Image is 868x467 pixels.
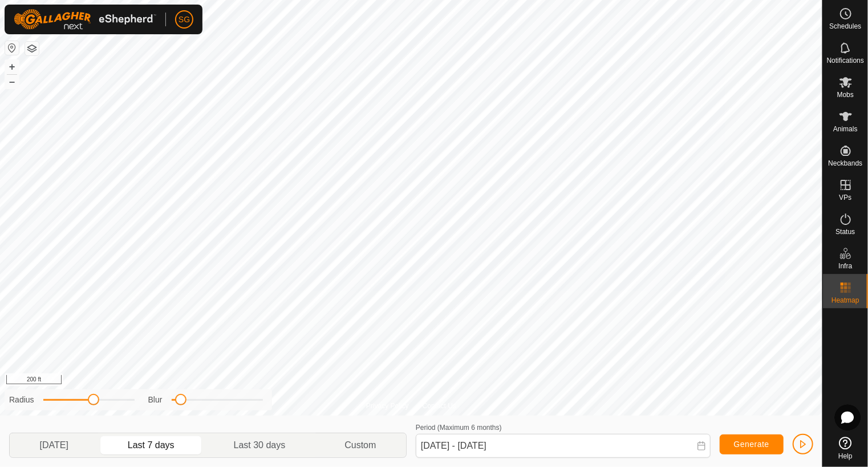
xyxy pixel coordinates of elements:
span: Schedules [829,23,861,30]
span: Last 30 days [234,438,286,452]
span: Generate [734,440,769,449]
label: Blur [148,394,163,406]
label: Period (Maximum 6 months) [416,424,502,432]
span: Help [838,453,853,460]
button: – [5,75,19,88]
button: + [5,60,19,74]
span: Last 7 days [128,438,175,452]
a: Contact Us [423,401,456,411]
button: Reset Map [5,41,19,55]
span: VPs [839,194,851,201]
button: Generate [720,434,784,454]
span: Status [835,228,855,235]
a: Help [823,432,868,464]
img: Gallagher Logo [14,9,156,30]
span: Mobs [837,91,854,98]
a: Privacy Policy [366,401,409,411]
span: Infra [838,263,852,269]
span: Custom [344,438,376,452]
span: Neckbands [828,160,862,167]
span: [DATE] [39,438,68,452]
button: Map Layers [25,42,39,55]
span: Animals [833,126,858,132]
span: Notifications [827,57,864,64]
span: Heatmap [832,297,859,304]
label: Radius [9,394,34,406]
span: SG [179,14,190,26]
